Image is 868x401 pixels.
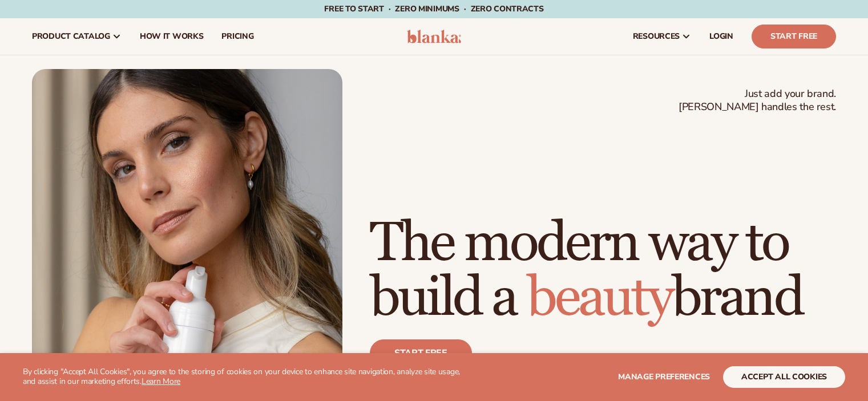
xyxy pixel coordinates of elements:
[700,18,742,55] a: LOGIN
[527,265,672,331] span: beauty
[407,30,461,43] img: logo
[131,18,213,55] a: How It Works
[221,32,253,41] span: pricing
[370,339,472,367] a: Start free
[324,3,543,14] span: Free to start · ZERO minimums · ZERO contracts
[618,371,710,382] span: Manage preferences
[23,18,131,55] a: product catalog
[752,25,836,48] a: Start Free
[679,87,836,114] span: Just add your brand. [PERSON_NAME] handles the rest.
[32,32,110,41] span: product catalog
[370,216,836,326] h1: The modern way to build a brand
[723,366,845,388] button: accept all cookies
[140,32,204,41] span: How It Works
[618,366,710,388] button: Manage preferences
[709,32,733,41] span: LOGIN
[142,376,180,387] a: Learn More
[23,367,473,387] p: By clicking "Accept All Cookies", you agree to the storing of cookies on your device to enhance s...
[633,32,680,41] span: resources
[212,18,263,55] a: pricing
[624,18,700,55] a: resources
